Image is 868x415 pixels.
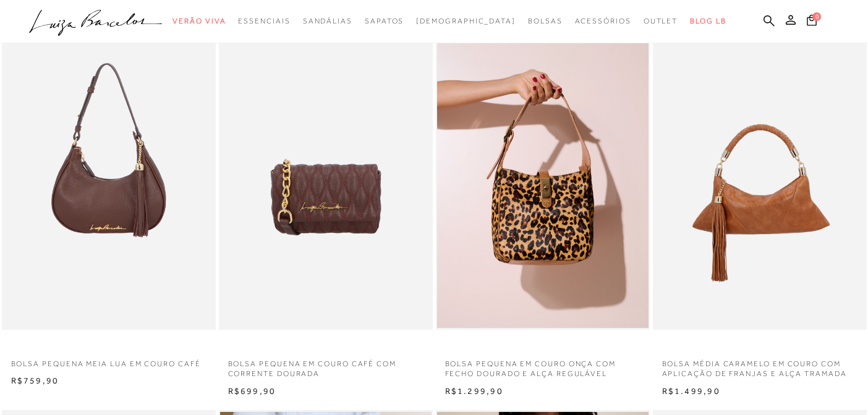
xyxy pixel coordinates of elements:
a: BOLSA PEQUENA MEIA LUA EM COURO CAFÉ BOLSA PEQUENA MEIA LUA EM COURO CAFÉ [3,11,215,328]
span: R$1.499,90 [662,386,720,396]
span: 0 [812,12,821,21]
span: R$1.299,90 [445,386,503,396]
a: BOLSA PEQUENA EM COURO ONÇA COM FECHO DOURADO E ALÇA REGULÁVEL [436,351,650,380]
span: Verão Viva [172,17,226,25]
a: categoryNavScreenReaderText [365,10,404,33]
span: [DEMOGRAPHIC_DATA] [416,17,516,25]
span: R$759,90 [11,375,59,385]
a: categoryNavScreenReaderText [172,10,226,33]
a: BOLSA MÉDIA CARAMELO EM COURO COM APLICAÇÃO DE FRANJAS E ALÇA TRAMADA [653,351,867,380]
span: Sandálias [303,17,352,25]
a: BOLSA MÉDIA CARAMELO EM COURO COM APLICAÇÃO DE FRANJAS E ALÇA TRAMADA [654,11,866,328]
img: BOLSA PEQUENA EM COURO CAFÉ COM CORRENTE DOURADA [220,11,432,328]
button: 0 [803,14,820,30]
span: Outlet [644,17,678,25]
a: BOLSA PEQUENA EM COURO ONÇA COM FECHO DOURADO E ALÇA REGULÁVEL BOLSA PEQUENA EM COURO ONÇA COM FE... [437,11,649,328]
a: noSubCategoriesText [416,10,516,33]
span: Acessórios [575,17,631,25]
a: BLOG LB [690,10,726,33]
span: R$699,90 [228,386,276,396]
span: Sapatos [365,17,404,25]
a: BOLSA PEQUENA EM COURO CAFÉ COM CORRENTE DOURADA [219,351,433,380]
a: BOLSA PEQUENA EM COURO CAFÉ COM CORRENTE DOURADA BOLSA PEQUENA EM COURO CAFÉ COM CORRENTE DOURADA [220,11,432,328]
a: categoryNavScreenReaderText [238,10,290,33]
a: categoryNavScreenReaderText [575,10,631,33]
a: categoryNavScreenReaderText [644,10,678,33]
img: BOLSA PEQUENA MEIA LUA EM COURO CAFÉ [3,11,215,328]
a: categoryNavScreenReaderText [528,10,563,33]
a: categoryNavScreenReaderText [303,10,352,33]
span: BLOG LB [690,17,726,25]
span: Essenciais [238,17,290,25]
a: BOLSA PEQUENA MEIA LUA EM COURO CAFÉ [2,351,216,369]
img: BOLSA PEQUENA EM COURO ONÇA COM FECHO DOURADO E ALÇA REGULÁVEL [437,11,649,328]
img: BOLSA MÉDIA CARAMELO EM COURO COM APLICAÇÃO DE FRANJAS E ALÇA TRAMADA [654,9,867,330]
span: Bolsas [528,17,563,25]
